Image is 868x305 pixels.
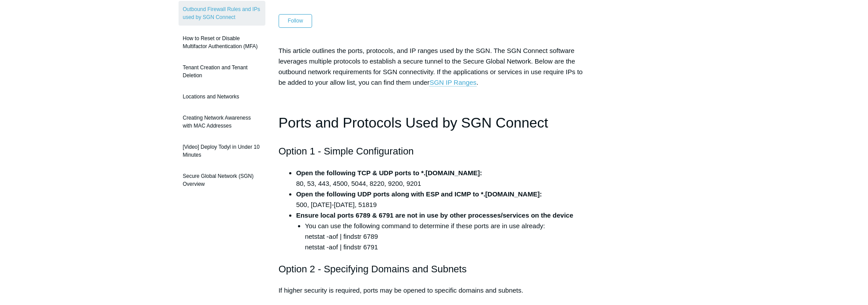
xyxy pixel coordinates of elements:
[429,79,476,87] a: SGN IP Ranges
[179,139,265,163] a: [Video] Deploy Todyl in Under 10 Minutes
[279,14,313,27] button: Follow Article
[179,168,265,192] a: Secure Global Network (SGN) Overview
[296,169,482,177] strong: Open the following TCP & UDP ports to *.[DOMAIN_NAME]:
[179,109,265,134] a: Creating Network Awareness with MAC Addresses
[179,59,265,84] a: Tenant Creation and Tenant Deletion
[179,88,265,105] a: Locations and Networks
[279,112,590,134] h1: Ports and Protocols Used by SGN Connect
[279,261,590,277] h2: Option 2 - Specifying Domains and Subnets
[179,1,265,26] a: Outbound Firewall Rules and IPs used by SGN Connect
[296,211,574,219] strong: Ensure local ports 6789 & 6791 are not in use by other processes/services on the device
[296,189,590,210] li: 500, [DATE]-[DATE], 51819
[279,47,583,87] span: This article outlines the ports, protocols, and IP ranges used by the SGN. The SGN Connect softwa...
[279,285,590,296] p: If higher security is required, ports may be opened to specific domains and subnets.
[296,168,590,189] li: 80, 53, 443, 4500, 5044, 8220, 9200, 9201
[279,143,590,159] h2: Option 1 - Simple Configuration
[179,30,265,55] a: How to Reset or Disable Multifactor Authentication (MFA)
[296,190,542,198] strong: Open the following UDP ports along with ESP and ICMP to *.[DOMAIN_NAME]:
[305,221,590,252] li: You can use the following command to determine if these ports are in use already: netstat -aof | ...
